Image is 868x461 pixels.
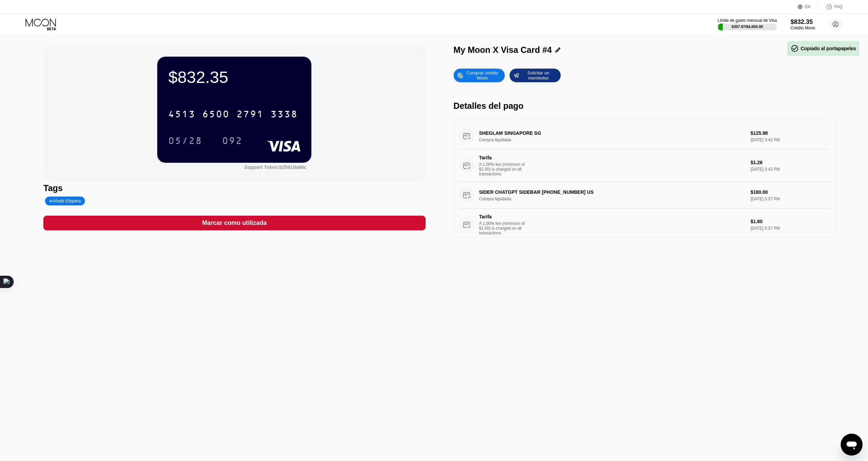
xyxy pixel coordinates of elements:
div: Tarifa [479,155,527,160]
div: 4513 [168,110,195,120]
div: My Moon X Visa Card #4 [454,45,552,55]
div: $1.80 [751,219,830,224]
div: Límite de gasto mensual de Visa$307.97/$4,000.00 [718,18,777,30]
div: 05/28 [168,136,202,147]
div: EN [805,4,811,9]
div: $832.35Crédito Moon [791,18,815,30]
div: TarifaA 1.00% fee (minimum of $1.00) is charged on all transactions$1.26[DATE] 3:42 PM [459,149,830,182]
div: Comprar crédito Moon [464,70,501,81]
div: 092 [217,132,248,149]
div: Tarifa [479,214,527,219]
div: 4513650027913338 [164,105,302,123]
div: Solicitar un reembolso [519,70,557,81]
div: $832.35 [791,18,815,26]
div: Detalles del pago [454,101,836,111]
div: Crédito Moon [791,26,815,30]
div: Añadir Etiqueta [49,199,81,203]
div: Support Token: b2591da66c [245,164,307,170]
div: $832.35 [168,68,300,87]
div: 2791 [236,110,264,120]
div: 6500 [202,110,230,120]
div: Copiado al portapapeles [791,44,856,53]
div: Límite de gasto mensual de Visa [718,18,777,23]
div: $307.97 / $4,000.00 [732,25,763,29]
div: FAQ [819,3,842,10]
div: TarifaA 1.00% fee (minimum of $1.00) is charged on all transactions$1.80[DATE] 5:37 PM [459,208,830,241]
div: 092 [222,136,242,147]
iframe: Botón para iniciar la ventana de mensajería [841,434,863,456]
div: Marcar como utilizada [43,216,425,230]
div: Comprar crédito Moon [454,69,505,82]
div: A 1.00% fee (minimum of $1.00) is charged on all transactions [479,162,530,176]
div: Añadir Etiqueta [45,197,85,205]
span:  [791,44,799,53]
div: 05/28 [163,132,207,149]
div: Solicitar un reembolso [510,69,561,82]
div: EN [798,3,819,10]
div: Support Token:b2591da66c [245,164,307,170]
div: A 1.00% fee (minimum of $1.00) is charged on all transactions [479,221,530,235]
div: Tags [43,183,425,193]
div: FAQ [834,4,842,9]
div: [DATE] 5:37 PM [751,226,830,231]
div: [DATE] 3:42 PM [751,167,830,172]
div: $1.26 [751,160,830,165]
div: 3338 [270,110,298,120]
div: Marcar como utilizada [202,219,267,227]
